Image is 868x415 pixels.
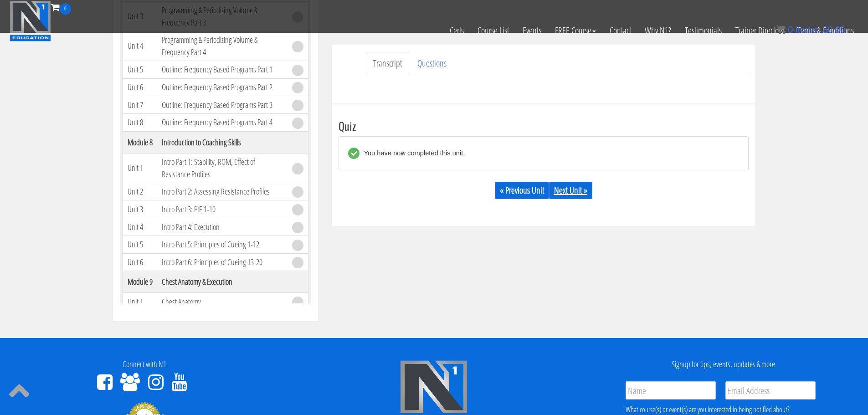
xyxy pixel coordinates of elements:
[157,218,288,236] td: Intro Part 4: Execution
[157,183,288,200] td: Intro Part 2: Assessing Resistance Profiles
[157,200,288,218] td: Intro Part 3: PIE 1-10
[725,381,816,400] input: Email Address
[51,1,71,13] a: 0
[123,183,157,200] td: Unit 2
[548,15,603,46] a: FREE Course
[123,293,157,311] td: Unit 1
[7,360,282,369] h4: Connect with N1
[626,404,816,415] div: What course(s) or event(s) are you interested in being notified about?
[603,15,638,46] a: Contact
[157,293,288,311] td: Chest Anatomy
[549,182,592,199] a: Next Unit »
[157,271,288,293] th: Chest Anatomy & Execution
[360,148,465,159] div: You have now completed this unit.
[157,253,288,271] td: Intro Part 6: Principles of Cueing 13-20
[443,15,471,46] a: Certs
[123,271,157,293] th: Module 9
[366,52,409,75] a: Transcript
[776,25,786,34] img: icon11.png
[123,114,157,132] td: Unit 8
[123,61,157,78] td: Unit 5
[157,61,288,78] td: Outline: Frequency Based Programs Part 1
[123,218,157,236] td: Unit 4
[516,15,548,46] a: Events
[123,153,157,183] td: Unit 1
[123,236,157,253] td: Unit 5
[822,25,827,35] span: $
[123,200,157,218] td: Unit 3
[822,25,845,35] bdi: 0.00
[471,15,516,46] a: Course List
[10,0,51,41] img: n1-education
[123,131,157,153] th: Module 8
[123,96,157,114] td: Unit 7
[157,153,288,183] td: Intro Part 1: Stability, ROM, Effect of Resistance Profiles
[410,52,454,75] a: Questions
[791,15,861,46] a: Terms & Conditions
[729,15,791,46] a: Trainer Directory
[123,253,157,271] td: Unit 6
[626,381,716,400] input: Name
[339,120,749,132] h3: Quiz
[788,25,793,35] span: 0
[157,236,288,253] td: Intro Part 5: Principles of Cueing 1-12
[796,25,820,35] span: items:
[157,131,288,153] th: Introduction to Coaching Skills
[495,182,549,199] a: « Previous Unit
[123,78,157,96] td: Unit 6
[157,114,288,132] td: Outline: Frequency Based Programs Part 4
[157,78,288,96] td: Outline: Frequency Based Programs Part 2
[678,15,729,46] a: Testimonials
[776,25,845,35] a: 0 items: $0.00
[586,360,861,369] h4: Signup for tips, events, updates & more
[60,3,71,15] span: 0
[638,15,678,46] a: Why N1?
[157,96,288,114] td: Outline: Frequency Based Programs Part 3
